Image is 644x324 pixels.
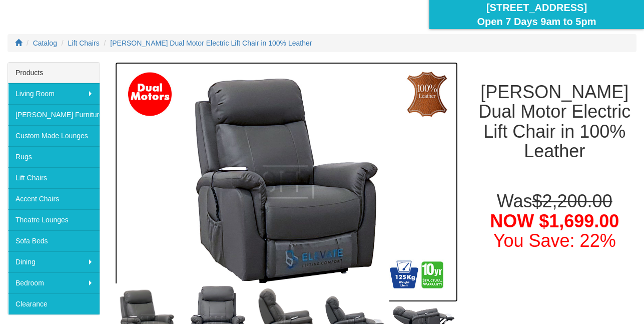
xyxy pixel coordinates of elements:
h1: Was [473,191,637,251]
a: Living Room [8,83,100,104]
a: Dining [8,251,100,272]
a: Sofa Beds [8,230,100,251]
a: Lift Chairs [68,39,100,47]
a: Catalog [33,39,57,47]
a: [PERSON_NAME] Dual Motor Electric Lift Chair in 100% Leather [110,39,312,47]
div: Products [8,63,100,83]
a: Theatre Lounges [8,209,100,230]
a: Bedroom [8,272,100,293]
a: Accent Chairs [8,188,100,209]
h1: [PERSON_NAME] Dual Motor Electric Lift Chair in 100% Leather [473,82,637,161]
a: Custom Made Lounges [8,125,100,146]
a: [PERSON_NAME] Furniture [8,104,100,125]
a: Lift Chairs [8,167,100,188]
del: $2,200.00 [532,191,612,211]
a: Clearance [8,293,100,314]
font: You Save: 22% [493,230,616,251]
a: Rugs [8,146,100,167]
span: NOW $1,699.00 [490,211,619,231]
